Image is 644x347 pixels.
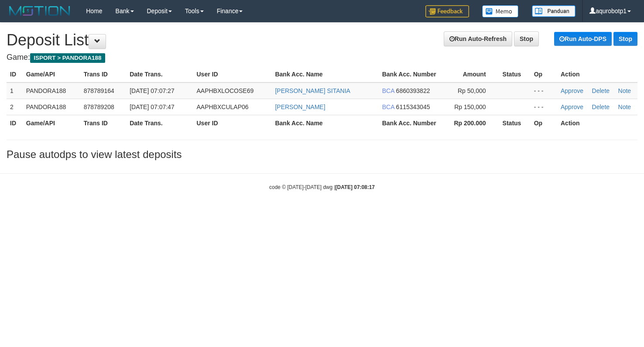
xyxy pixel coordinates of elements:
[482,5,519,17] img: Button%20Memo.svg
[561,87,583,94] a: Approve
[130,103,174,110] span: [DATE] 07:07:47
[197,103,249,110] span: AAPHBXCULAP06
[197,87,254,94] span: AAPHBXLOCOSE69
[592,87,610,94] a: Delete
[557,66,637,82] th: Action
[444,31,512,46] a: Run Auto-Refresh
[531,115,557,131] th: Op
[445,66,499,82] th: Amount
[499,115,531,131] th: Status
[425,5,469,17] img: Feedback.jpg
[193,115,272,131] th: User ID
[23,66,80,82] th: Game/API
[23,99,80,115] td: PANDORA188
[130,87,174,94] span: [DATE] 07:07:27
[561,103,583,110] a: Approve
[396,103,430,110] span: 6115343045
[458,87,486,94] span: Rp 50,000
[618,87,631,94] a: Note
[379,115,445,131] th: Bank Acc. Number
[336,184,375,190] strong: [DATE] 07:08:17
[84,87,114,94] span: 878789164
[126,66,193,82] th: Date Trans.
[454,103,486,110] span: Rp 150,000
[618,103,631,110] a: Note
[7,31,637,49] h1: Deposit List
[30,53,105,63] span: ISPORT > PANDORA188
[193,66,272,82] th: User ID
[382,103,394,110] span: BCA
[613,32,637,46] a: Stop
[7,115,23,131] th: ID
[396,87,430,94] span: 6860393822
[7,82,23,99] td: 1
[275,103,325,110] a: [PERSON_NAME]
[531,99,557,115] td: - - -
[379,66,445,82] th: Bank Acc. Number
[7,66,23,82] th: ID
[23,115,80,131] th: Game/API
[514,31,539,46] a: Stop
[84,103,114,110] span: 878789208
[80,115,127,131] th: Trans ID
[532,5,575,17] img: panduan.png
[592,103,610,110] a: Delete
[7,149,637,160] h3: Pause autodps to view latest deposits
[7,53,637,62] h4: Game:
[269,184,375,190] small: code © [DATE]-[DATE] dwg |
[557,115,637,131] th: Action
[126,115,193,131] th: Date Trans.
[531,66,557,82] th: Op
[275,87,350,94] a: [PERSON_NAME] SITANIA
[382,87,394,94] span: BCA
[499,66,531,82] th: Status
[271,66,378,82] th: Bank Acc. Name
[7,4,73,17] img: MOTION_logo.png
[445,115,499,131] th: Rp 200.000
[23,82,80,99] td: PANDORA188
[554,32,612,46] a: Run Auto-DPS
[7,99,23,115] td: 2
[271,115,378,131] th: Bank Acc. Name
[80,66,127,82] th: Trans ID
[531,82,557,99] td: - - -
